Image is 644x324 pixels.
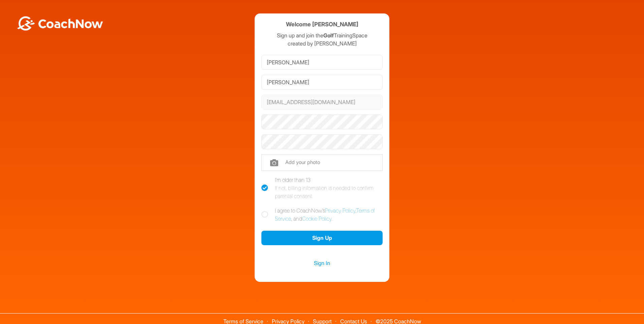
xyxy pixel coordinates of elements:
div: I'm older than 13 [275,176,383,200]
input: Email [261,95,383,109]
a: Sign In [261,259,383,267]
a: Cookie Policy [302,215,331,222]
div: If not, billing information is needed to confirm parental consent. [275,184,383,200]
input: First Name [261,55,383,70]
p: Sign up and join the TrainingSpace [261,31,383,39]
input: Last Name [261,75,383,90]
strong: Golf [323,32,334,39]
h4: Welcome [PERSON_NAME] [286,20,358,29]
a: Terms of Service [275,207,375,222]
button: Sign Up [261,231,383,245]
p: created by [PERSON_NAME] [261,39,383,47]
label: I agree to CoachNow's , , and . [261,206,383,223]
img: BwLJSsUCoWCh5upNqxVrqldRgqLPVwmV24tXu5FoVAoFEpwwqQ3VIfuoInZCoVCoTD4vwADAC3ZFMkVEQFDAAAAAElFTkSuQmCC [16,16,104,31]
a: Privacy Policy [325,207,355,214]
span: © 2025 CoachNow [372,314,424,324]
